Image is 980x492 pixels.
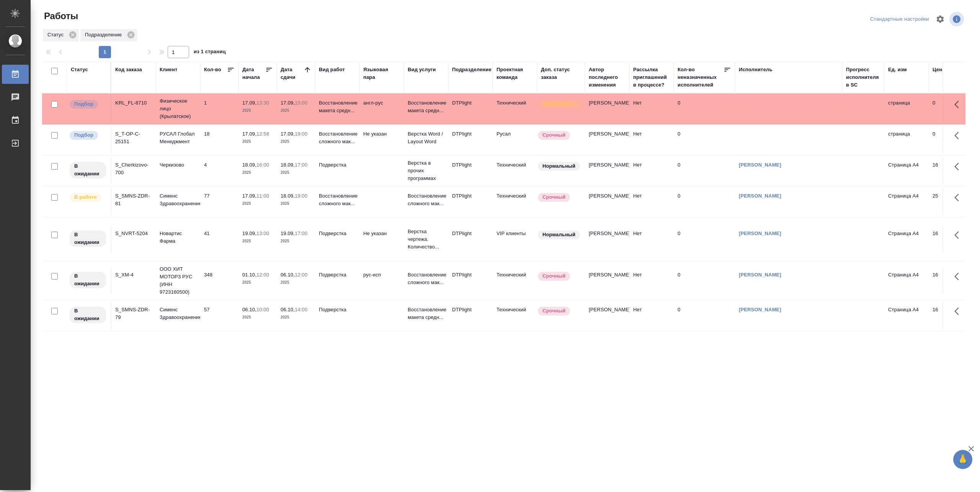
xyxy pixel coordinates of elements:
button: Здесь прячутся важные кнопки [950,126,968,145]
div: Можно подбирать исполнителей [69,99,107,110]
p: 2025 [242,107,273,114]
p: РУСАЛ Глобал Менеджмент [160,130,196,145]
p: Физическое лицо (Крылатское) [160,97,196,120]
div: Исполнитель назначен, приступать к работе пока рано [69,306,107,324]
td: 0 [674,126,735,153]
p: Восстановление сложного мак... [408,192,444,208]
p: 18.09, [281,162,295,168]
div: Статус [43,29,79,41]
p: Восстановление макета средн... [319,99,356,114]
p: ООО ХИТ МОТОРЗ РУС (ИНН 9723160500) [160,265,196,296]
p: В ожидании [74,272,101,288]
p: 19.09, [281,230,295,236]
div: Кол-во [204,66,221,74]
td: 57 [200,302,238,329]
div: KRL_FL-8710 [115,99,152,107]
p: Сименс Здравоохранение [160,192,196,208]
div: Исполнитель назначен, приступать к работе пока рано [69,230,107,248]
td: 16 [929,302,967,329]
td: 16 [929,267,967,294]
td: Страница А4 [884,267,929,294]
td: Технический [493,157,537,184]
p: Верстка в прочих программах [408,159,444,182]
p: 2025 [281,237,311,245]
div: Доп. статус заказа [541,66,581,81]
p: Подразделение [85,31,124,39]
td: [PERSON_NAME] [585,267,629,294]
div: Дата сдачи [281,66,304,81]
div: Цена [933,66,945,74]
td: [PERSON_NAME] [585,126,629,153]
span: 🙏 [956,451,969,467]
td: 18 [200,126,238,153]
td: Технический [493,188,537,215]
td: Технический [493,95,537,122]
td: Русал [493,126,537,153]
div: Клиент [160,66,177,74]
td: DTPlight [448,302,493,329]
td: Нет [629,188,674,215]
p: 06.10, [242,307,256,312]
p: 19:00 [295,193,307,199]
td: Не указан [359,126,404,153]
span: Настроить таблицу [931,10,949,28]
td: [PERSON_NAME] [585,188,629,215]
p: 17:00 [295,230,307,236]
p: 2025 [242,314,273,321]
td: 0 [929,126,967,153]
div: Кол-во неназначенных исполнителей [678,66,724,89]
p: Восстановление сложного мак... [408,271,444,286]
td: 348 [200,267,238,294]
p: Статус [47,31,66,39]
td: страница [884,95,929,122]
div: Подразделение [80,29,137,41]
td: Нет [629,126,674,153]
td: DTPlight [448,188,493,215]
p: 2025 [281,138,311,145]
td: 4 [200,157,238,184]
div: S_T-OP-C-25151 [115,130,152,145]
p: 2025 [281,279,311,286]
td: DTPlight [448,157,493,184]
a: [PERSON_NAME] [739,162,781,168]
td: Нет [629,267,674,294]
div: Языковая пара [363,66,400,81]
div: S_NVRT-5204 [115,230,152,237]
td: 0 [674,267,735,294]
td: Технический [493,267,537,294]
p: 2025 [281,314,311,321]
p: Черкизово [160,161,196,169]
div: Исполнитель [739,66,773,74]
div: S_XM-4 [115,271,152,279]
td: 0 [674,302,735,329]
p: 2025 [242,237,273,245]
p: 16:00 [256,162,269,168]
p: Подверстка [319,271,356,279]
p: 12:00 [256,272,269,278]
p: Подбор [74,100,93,108]
button: Здесь прячутся важные кнопки [950,188,968,207]
p: 19:00 [295,131,307,137]
button: Здесь прячутся важные кнопки [950,302,968,320]
p: 13:00 [256,230,269,236]
td: 0 [674,157,735,184]
div: S_Cherkizovo-700 [115,161,152,177]
p: 14:00 [295,307,307,312]
p: Восстановление сложного мак... [319,130,356,145]
div: S_SMNS-ZDR-81 [115,192,152,208]
td: Нет [629,226,674,253]
p: Подверстка [319,161,356,169]
a: [PERSON_NAME] [739,272,781,278]
button: Здесь прячутся важные кнопки [950,226,968,244]
p: Нормальный [542,231,575,239]
div: S_SMNS-ZDR-79 [115,306,152,321]
p: Нормальный [542,162,575,170]
td: англ-рус [359,95,404,122]
p: 2025 [242,279,273,286]
div: Вид работ [319,66,345,74]
td: Нет [629,157,674,184]
p: 2025 [242,138,273,145]
td: 77 [200,188,238,215]
p: Сименс Здравоохранение [160,306,196,321]
div: Исполнитель выполняет работу [69,192,107,203]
